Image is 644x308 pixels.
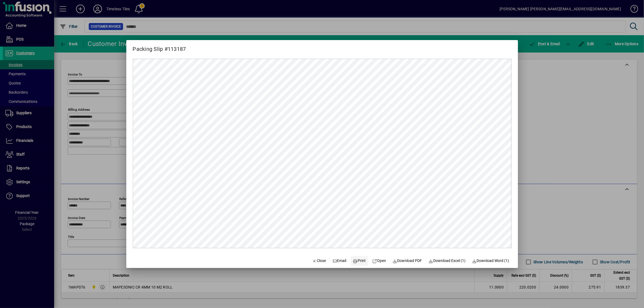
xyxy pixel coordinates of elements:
button: Email [330,256,349,266]
span: Close [312,258,326,264]
button: Download Excel (1) [427,256,468,266]
a: Open [370,256,388,266]
span: Print [353,258,366,264]
span: Download PDF [392,258,422,264]
h2: Packing Slip #113187 [126,40,193,53]
button: Download Word (1) [470,256,511,266]
span: Open [372,258,386,264]
span: Download Excel (1) [429,258,466,264]
button: Close [310,256,328,266]
a: Download PDF [390,256,424,266]
button: Print [351,256,368,266]
span: Download Word (1) [472,258,509,264]
span: Email [332,258,346,264]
